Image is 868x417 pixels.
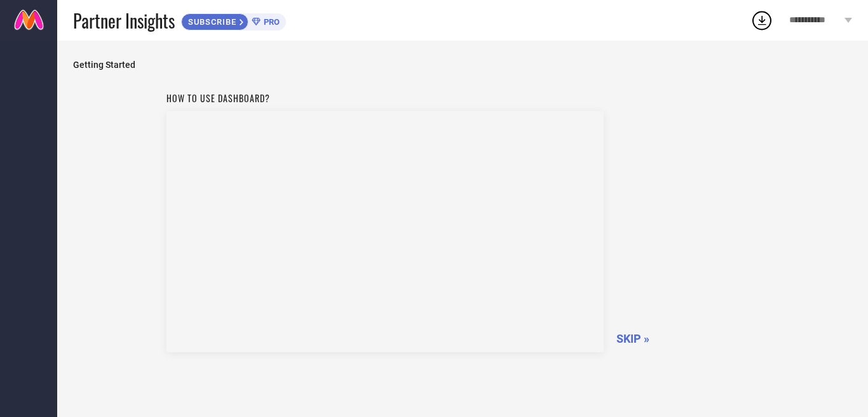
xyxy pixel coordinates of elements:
a: SUBSCRIBEPRO [181,10,286,30]
span: Getting Started [73,60,852,70]
span: SKIP » [616,332,649,345]
span: PRO [261,17,280,27]
span: Partner Insights [73,8,175,34]
div: Open download list [750,9,773,32]
span: SUBSCRIBE [182,17,240,27]
iframe: Workspace Section [166,111,604,352]
h1: How to use dashboard? [166,91,604,105]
